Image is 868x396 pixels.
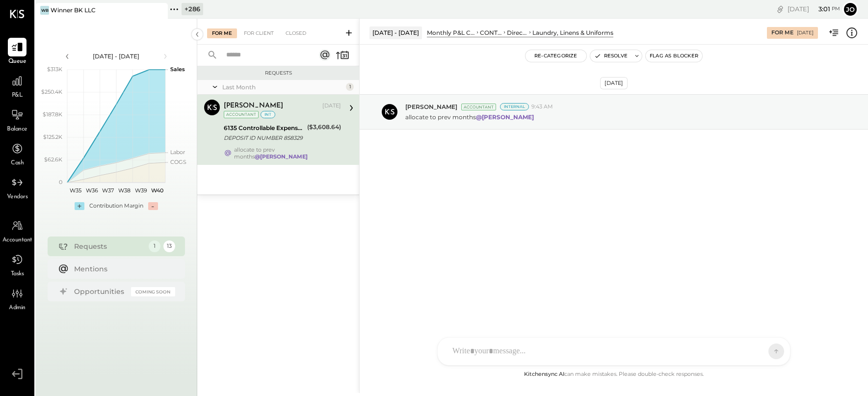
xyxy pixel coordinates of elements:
[788,4,840,14] div: [DATE]
[0,173,34,202] a: Vendors
[40,6,49,15] div: WB
[9,304,26,313] span: Admin
[797,29,814,36] div: [DATE]
[170,158,186,165] text: COGS
[43,111,62,118] text: $187.8K
[500,103,529,110] div: Internal
[7,125,27,134] span: Balance
[224,133,304,143] div: DEPOSIT ID NUMBER 858329
[75,52,158,60] div: [DATE] - [DATE]
[7,193,28,202] span: Vendors
[2,236,32,245] span: Accountant
[89,202,143,210] div: Contribution Margin
[775,4,785,14] div: copy link
[322,102,341,110] div: [DATE]
[170,66,185,73] text: Sales
[0,139,34,168] a: Cash
[118,187,131,194] text: W38
[427,28,475,37] div: Monthly P&L Comparison
[75,202,84,210] div: +
[43,133,62,140] text: $125.2K
[461,104,496,110] div: Accountant
[646,50,702,62] button: Flag as Blocker
[0,284,34,313] a: Admin
[59,179,62,185] text: 0
[41,88,62,95] text: $250.4K
[12,91,23,100] span: P&L
[131,287,175,296] div: Coming Soon
[346,83,354,91] div: 1
[255,153,308,160] strong: @[PERSON_NAME]
[8,57,26,66] span: Queue
[405,103,457,111] span: [PERSON_NAME]
[0,250,34,279] a: Tasks
[507,28,527,37] div: Direct Operating Expenses
[74,241,144,251] div: Requests
[0,38,34,66] a: Queue
[182,3,203,15] div: + 286
[51,6,96,14] div: Winner BK LLC
[239,28,279,38] div: For Client
[163,240,175,252] div: 13
[74,264,170,274] div: Mentions
[532,28,613,37] div: Laundry, Linens & Uniforms
[74,287,126,296] div: Opportunities
[590,50,631,62] button: Resolve
[134,187,147,194] text: W39
[234,146,341,160] div: allocate to prev months
[842,1,858,17] button: Jo
[480,28,502,37] div: CONTROLLABLE EXPENSES
[47,66,62,73] text: $313K
[526,50,586,62] button: Re-Categorize
[224,101,283,111] div: [PERSON_NAME]
[11,159,24,168] span: Cash
[207,28,237,38] div: For Me
[69,187,81,194] text: W35
[771,29,793,37] div: For Me
[0,106,34,134] a: Balance
[405,113,535,121] p: allocate to prev months
[170,149,185,156] text: Labor
[149,240,160,252] div: 1
[44,156,62,163] text: $62.6K
[11,270,24,279] span: Tasks
[202,70,354,77] div: Requests
[476,113,534,121] strong: @[PERSON_NAME]
[102,187,114,194] text: W37
[281,28,311,38] div: Closed
[0,72,34,100] a: P&L
[531,103,553,111] span: 9:43 AM
[261,111,275,118] div: int
[600,77,628,89] div: [DATE]
[151,187,163,194] text: W40
[224,111,259,118] div: Accountant
[369,26,422,39] div: [DATE] - [DATE]
[148,202,158,210] div: -
[222,83,343,91] div: Last Month
[307,122,341,132] div: ($3,608.64)
[224,123,304,133] div: 6135 Controllable Expenses:Direct Operating Expenses:Laundry, Linens, & Uniforms
[0,216,34,245] a: Accountant
[85,187,98,194] text: W36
